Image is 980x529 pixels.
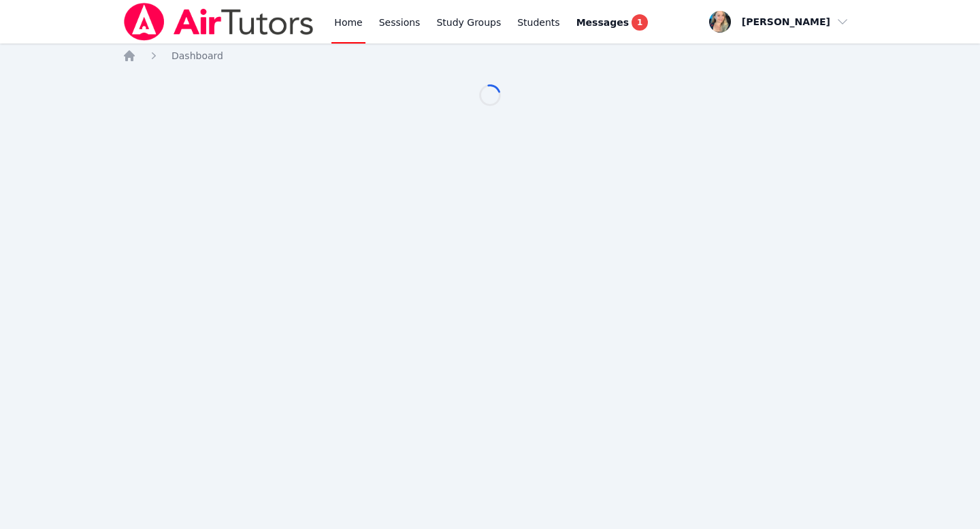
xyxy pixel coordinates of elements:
[171,49,223,63] a: Dashboard
[122,3,315,41] img: Air Tutors
[122,49,857,63] nav: Breadcrumb
[632,14,648,31] span: 1
[576,16,629,29] span: Messages
[171,50,223,61] span: Dashboard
